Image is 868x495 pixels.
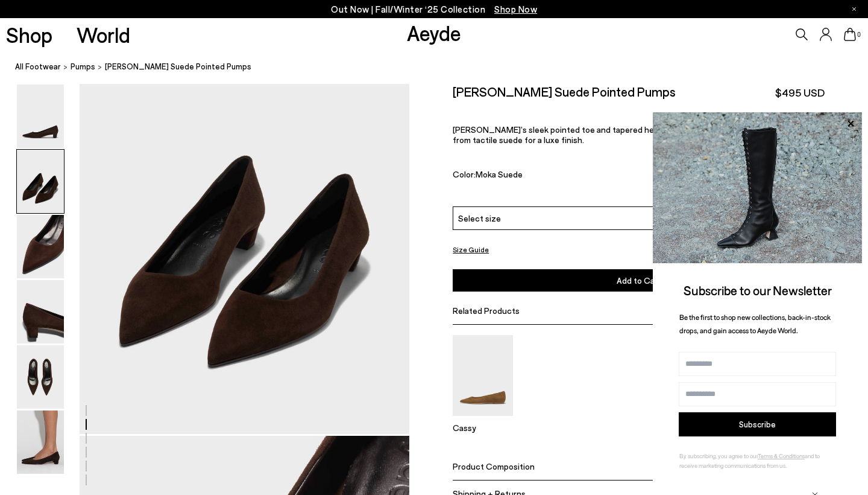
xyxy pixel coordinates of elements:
[17,280,64,343] img: Judi Suede Pointed Pumps - Image 4
[453,84,676,99] h2: [PERSON_NAME] Suede Pointed Pumps
[105,60,251,73] span: [PERSON_NAME] Suede Pointed Pumps
[407,20,461,45] a: Aeyde
[679,313,831,335] span: Be the first to shop new collections, back-in-stock drops, and gain access to Aeyde World.
[453,242,489,257] button: Size Guide
[617,275,661,286] span: Add to Cart
[758,452,805,459] a: Terms & Conditions
[476,168,523,179] span: Moka Suede
[679,412,836,436] button: Subscribe
[17,345,64,409] img: Judi Suede Pointed Pumps - Image 5
[453,168,744,182] div: Color:
[6,24,52,45] a: Shop
[17,410,64,474] img: Judi Suede Pointed Pumps - Image 6
[453,305,520,316] span: Related Products
[453,124,825,145] p: [PERSON_NAME]’s sleek pointed toe and tapered heel embody sculptural femininity. Crafted from tac...
[453,423,513,433] p: Cassy
[844,28,856,41] a: 0
[15,60,61,73] a: All Footwear
[17,150,64,213] img: Judi Suede Pointed Pumps - Image 2
[453,269,825,292] button: Add to Cart
[71,62,95,71] span: pumps
[458,212,501,225] span: Select size
[331,2,537,17] p: Out Now | Fall/Winter ‘25 Collection
[17,85,64,148] img: Judi Suede Pointed Pumps - Image 1
[15,51,868,84] nav: breadcrumb
[684,283,832,298] span: Subscribe to our Newsletter
[77,24,130,45] a: World
[775,85,825,100] span: $495 USD
[856,31,862,38] span: 0
[453,407,513,433] a: Cassy Pointed-Toe Suede Flats Cassy
[679,452,758,459] span: By subscribing, you agree to our
[453,335,513,415] img: Cassy Pointed-Toe Suede Flats
[17,215,64,278] img: Judi Suede Pointed Pumps - Image 3
[494,4,537,14] span: Navigate to /collections/new-in
[453,461,535,471] span: Product Composition
[653,112,862,263] img: 2a6287a1333c9a56320fd6e7b3c4a9a9.jpg
[71,60,95,73] a: pumps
